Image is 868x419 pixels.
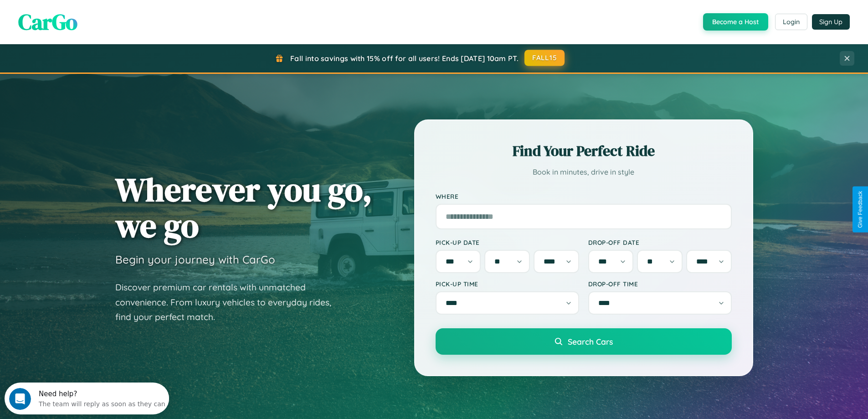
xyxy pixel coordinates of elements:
[436,328,732,355] button: Search Cars
[812,14,850,30] button: Sign Up
[588,280,732,288] label: Drop-off Time
[5,383,169,414] iframe: Intercom live chat discovery launcher
[115,253,275,266] h3: Begin your journey with CarGo
[588,238,732,246] label: Drop-off Date
[524,50,565,66] button: FALL15
[436,141,732,161] h2: Find Your Perfect Ride
[9,388,31,410] iframe: Intercom live chat
[436,238,579,246] label: Pick-up Date
[775,14,807,30] button: Login
[34,8,161,15] div: Need help?
[703,13,768,31] button: Become a Host
[436,280,579,288] label: Pick-up Time
[436,166,732,179] p: Book in minutes, drive in style
[115,280,343,325] p: Discover premium car rentals with unmatched convenience. From luxury vehicles to everyday rides, ...
[857,191,863,228] div: Give Feedback
[568,336,613,347] span: Search Cars
[115,171,372,243] h1: Wherever you go, we go
[4,4,169,29] div: Open Intercom Messenger
[18,7,77,37] span: CarGo
[34,15,161,25] div: The team will reply as soon as they can
[290,54,519,63] span: Fall into savings with 15% off for all users! Ends [DATE] 10am PT.
[436,192,732,200] label: Where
